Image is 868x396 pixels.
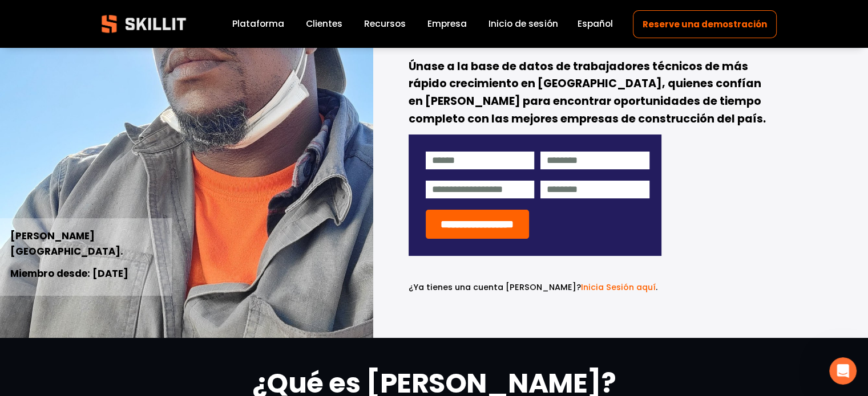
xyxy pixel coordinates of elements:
span: Español [578,17,613,30]
a: Reserve una demostración [633,10,776,38]
span: ¿Ya tienes una cuenta [PERSON_NAME]? [409,281,581,293]
a: Empresa [427,17,467,32]
p: . [409,281,661,294]
iframe: Intercom live chat [829,357,857,385]
a: Inicia Sesión aquí [581,281,656,293]
span: Recursos [364,17,406,30]
strong: Únase a la base de datos de trabajadores técnicos de más rápido crecimiento en [GEOGRAPHIC_DATA],... [409,59,766,126]
a: folder dropdown [364,17,406,32]
a: Clientes [306,17,342,32]
img: Skillit [92,7,196,41]
strong: . [409,16,417,54]
a: Inicio de sesión [488,17,558,32]
strong: Miembro desde: [DATE] [10,267,128,280]
div: language picker [578,17,613,32]
a: Plataforma [232,17,284,32]
strong: [PERSON_NAME][GEOGRAPHIC_DATA]. [10,229,123,258]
